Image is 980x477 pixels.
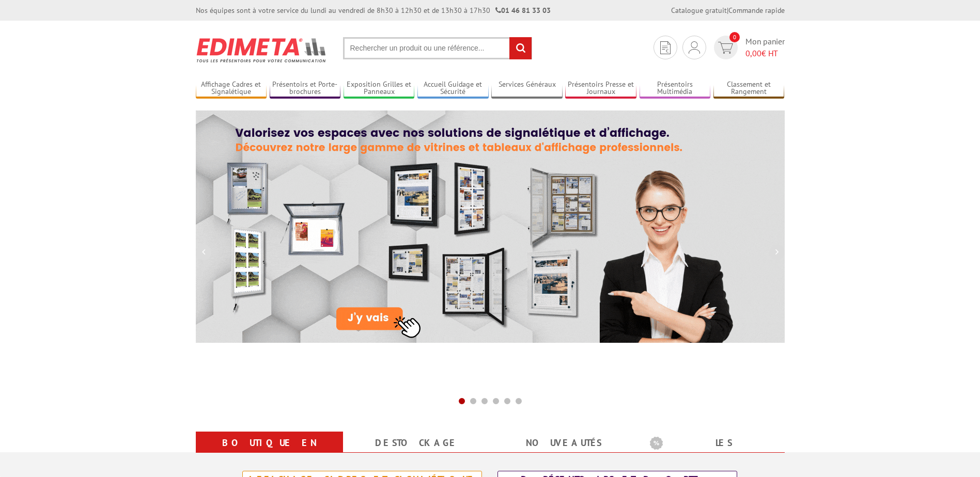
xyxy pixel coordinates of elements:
a: Commande rapide [728,6,785,15]
a: Présentoirs et Porte-brochures [270,80,341,97]
a: Affichage Cadres et Signalétique [196,80,267,97]
span: 0,00 [745,48,761,58]
img: devis rapide [718,42,733,54]
a: Accueil Guidage et Sécurité [417,80,489,97]
div: | [671,5,785,15]
img: devis rapide [660,41,671,54]
strong: 01 46 81 33 03 [495,6,551,15]
a: Exposition Grilles et Panneaux [344,80,415,97]
a: Classement et Rangement [713,80,785,97]
a: Présentoirs Multimédia [640,80,711,97]
a: devis rapide 0 Mon panier 0,00€ HT [711,36,785,59]
a: Les promotions [650,434,772,471]
span: € HT [745,47,785,59]
a: Présentoirs Presse et Journaux [565,80,636,97]
a: Destockage [355,434,478,452]
img: devis rapide [689,41,700,54]
a: Services Généraux [491,80,563,97]
img: Présentoir, panneau, stand - Edimeta - PLV, affichage, mobilier bureau, entreprise [196,31,328,69]
span: 0 [729,32,740,42]
b: Les promotions [650,434,779,454]
a: nouveautés [503,434,625,452]
input: Rechercher un produit ou une référence... [343,37,532,59]
a: Catalogue gratuit [671,6,727,15]
span: Mon panier [745,36,785,59]
input: rechercher [509,37,532,59]
div: Nos équipes sont à votre service du lundi au vendredi de 8h30 à 12h30 et de 13h30 à 17h30 [196,5,551,15]
a: Boutique en ligne [208,434,331,471]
